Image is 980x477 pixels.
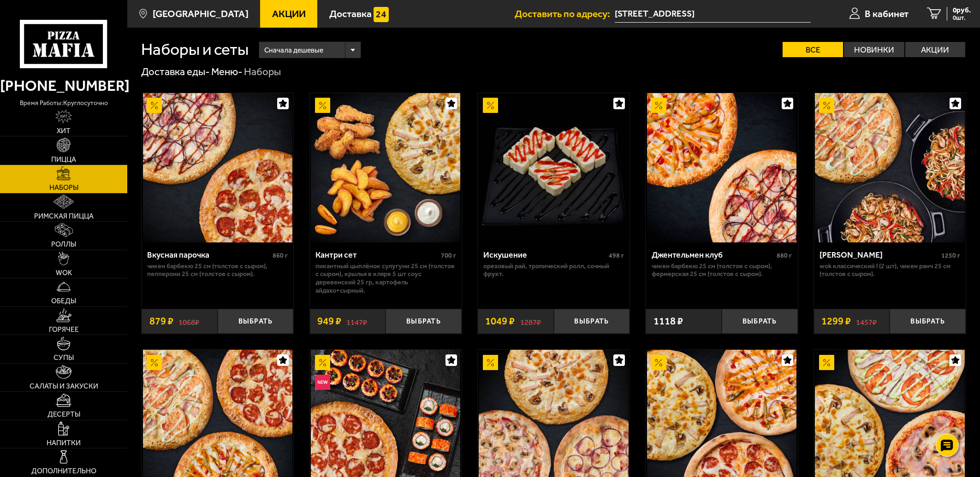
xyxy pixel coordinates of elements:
span: 860 г [273,252,288,259]
label: Новинки [844,42,904,58]
s: 1287 ₽ [520,316,541,326]
span: Римская пицца [34,213,94,220]
a: Доставка еды- [141,65,210,78]
button: Выбрать [722,309,798,334]
div: Джентельмен клуб [652,250,775,259]
img: Акционный [651,355,666,370]
label: Акции [905,42,966,58]
s: 1147 ₽ [346,316,367,326]
img: Акционный [483,355,498,370]
span: 1118 ₽ [653,316,683,326]
span: В кабинет [865,9,909,18]
a: АкционныйВилла Капри [814,93,966,242]
span: Горячее [49,326,79,334]
div: Кантри сет [315,250,439,259]
span: 700 г [441,252,456,259]
p: Пикантный цыплёнок сулугуни 25 см (толстое с сыром), крылья в кляре 5 шт соус деревенский 25 гр, ... [315,262,456,295]
img: Акционный [651,98,666,113]
img: Кантри сет [311,93,460,242]
img: Джентельмен клуб [647,93,796,242]
span: Пицца [51,156,76,164]
span: Обеды [51,298,76,305]
a: АкционныйВкусная парочка [142,93,293,242]
p: Ореховый рай, Тропический ролл, Сочный фрукт. [483,262,624,278]
span: Доставка [329,9,372,18]
span: 0 руб. [953,7,971,14]
img: Акционный [147,98,162,113]
button: Выбрать [890,309,966,334]
span: 1250 г [941,252,960,259]
span: Дополнительно [31,468,96,475]
img: Акционный [315,98,330,113]
span: WOK [56,270,72,277]
span: Хит [57,128,71,135]
s: 1068 ₽ [178,316,199,326]
span: Наборы [49,184,78,192]
div: [PERSON_NAME] [820,250,939,259]
div: Вкусная парочка [147,250,270,259]
input: Ваш адрес доставки [615,6,811,23]
span: [GEOGRAPHIC_DATA] [153,9,249,18]
span: 1299 ₽ [821,316,851,326]
span: улица Хошимина, 7к1 [615,6,811,23]
button: Выбрать [386,309,462,334]
span: 1049 ₽ [485,316,515,326]
span: Сначала дешевые [264,41,323,60]
span: Напитки [47,440,81,447]
p: Чикен Барбекю 25 см (толстое с сыром), Пепперони 25 см (толстое с сыром). [147,262,288,278]
img: 15daf4d41897b9f0e9f617042186c801.svg [374,7,389,22]
img: Акционный [819,355,834,370]
img: Акционный [819,98,834,113]
a: АкционныйИскушение [478,93,630,242]
label: Все [783,42,843,58]
img: Акционный [483,98,498,113]
span: 880 г [777,252,792,259]
span: 0 шт. [953,15,971,21]
span: Салаты и закуски [30,383,98,390]
a: АкционныйДжентельмен клуб [646,93,797,242]
div: Наборы [244,65,281,79]
button: Выбрать [218,309,294,334]
button: Выбрать [554,309,630,334]
span: 949 ₽ [317,316,341,326]
p: Wok классический L (2 шт), Чикен Ранч 25 см (толстое с сыром). [820,262,960,278]
span: 879 ₽ [149,316,173,326]
s: 1457 ₽ [856,316,877,326]
span: Супы [53,354,74,362]
img: Вилла Капри [815,93,964,242]
img: Новинка [315,375,330,390]
img: Акционный [315,355,330,370]
span: 498 г [609,252,624,259]
img: Вкусная парочка [143,93,292,242]
div: Искушение [483,250,606,259]
img: Искушение [479,93,628,242]
span: Доставить по адресу: [515,9,615,18]
h1: Наборы и сеты [141,41,249,58]
a: Меню- [211,65,243,78]
span: Акции [272,9,306,18]
span: Десерты [48,411,80,418]
img: Акционный [147,355,162,370]
a: АкционныйКантри сет [310,93,462,242]
span: Роллы [51,241,76,248]
p: Чикен Барбекю 25 см (толстое с сыром), Фермерская 25 см (толстое с сыром). [652,262,792,278]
